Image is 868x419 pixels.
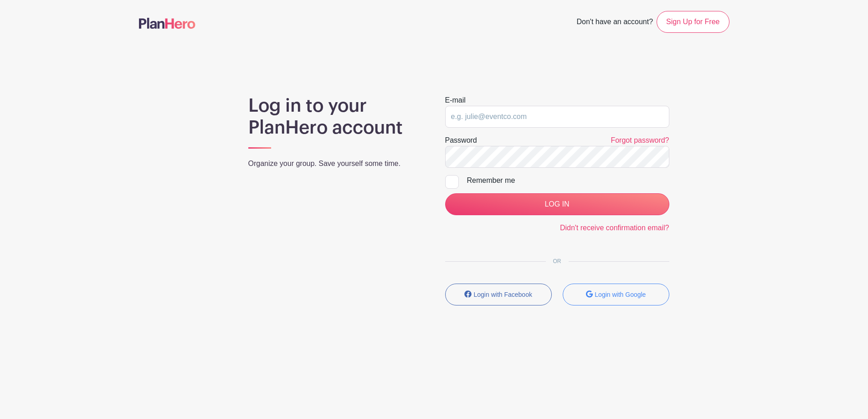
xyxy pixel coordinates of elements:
[474,291,532,298] small: Login with Facebook
[445,106,669,128] input: e.g. julie@eventco.com
[248,95,423,139] h1: Log in to your PlanHero account
[139,18,195,29] img: logo-507f7623f17ff9eddc593b1ce0a138ce2505c220e1c5a4e2b4648c50719b7d32.svg
[467,175,669,186] div: Remember me
[445,135,477,146] label: Password
[560,224,669,232] a: Didn't receive confirmation email?
[445,193,669,215] input: LOG IN
[657,11,729,33] a: Sign Up for Free
[611,136,669,144] a: Forgot password?
[445,284,552,305] button: Login with Facebook
[248,158,423,169] p: Organize your group. Save yourself some time.
[445,95,466,106] label: E-mail
[576,13,653,33] span: Don't have an account?
[563,284,669,305] button: Login with Google
[595,291,646,298] small: Login with Google
[546,258,569,264] span: OR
